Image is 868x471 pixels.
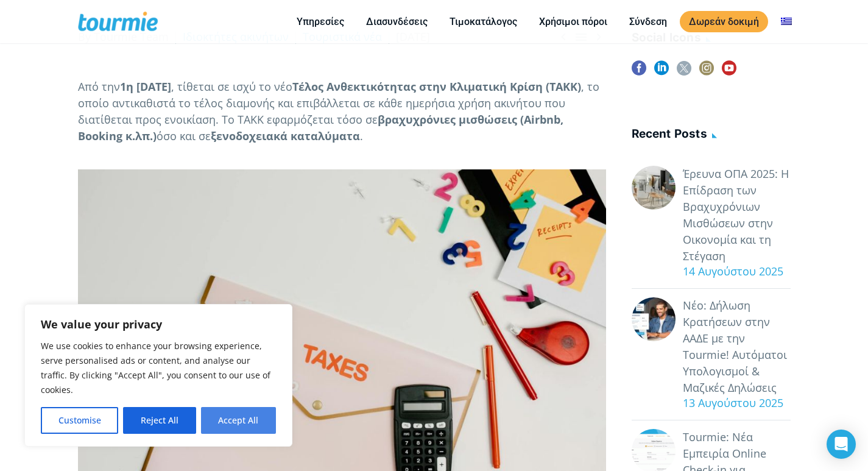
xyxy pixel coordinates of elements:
a: Τιμοκατάλογος [440,14,526,29]
a: instagram [699,61,714,83]
button: Customise [41,407,118,434]
a: linkedin [654,61,669,83]
button: Reject All [123,407,196,434]
b: ξενοδοχειακά καταλύματα [211,129,360,143]
a: Υπηρεσίες [288,14,353,29]
a: Έρευνα ΟΠΑ 2025: Η Επίδραση των Βραχυχρόνιων Μισθώσεων στην Οικονομία και τη Στέγαση [683,166,791,264]
div: 14 Αυγούστου 2025 [676,263,791,280]
a: Χρήσιμοι πόροι [530,14,616,29]
span: , τίθεται σε ισχύ το νέο [171,79,292,94]
a: Σύνδεση [620,14,676,29]
a: Διασυνδέσεις [357,14,437,29]
a: Νέο: Δήλωση Κρατήσεων στην ΑΑΔΕ με την Tourmie! Αυτόματοι Υπολογισμοί & Μαζικές Δηλώσεις [683,297,791,396]
div: 13 Αυγούστου 2025 [676,395,791,411]
a: youtube [722,61,736,83]
span: όσο και σε [157,129,211,143]
span: , το οποίο αντικαθιστά το τέλος διαμονής και επιβάλλεται σε κάθε ημερήσια χρήση ακινήτου που διατ... [78,79,599,127]
div: Open Intercom Messenger [827,430,856,459]
a: facebook [632,61,646,83]
span: Από την [78,79,120,94]
span: . [360,129,363,143]
p: We use cookies to enhance your browsing experience, serve personalised ads or content, and analys... [41,339,276,397]
a: Δωρεάν δοκιμή [680,11,768,32]
p: We value your privacy [41,317,276,331]
a: twitter [677,61,691,83]
b: 1η [DATE] [120,79,171,94]
b: Τέλος Ανθεκτικότητας στην Κλιματική Κρίση (ΤΑΚΚ) [292,79,581,94]
h4: Recent posts [632,125,791,145]
button: Accept All [201,407,276,434]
